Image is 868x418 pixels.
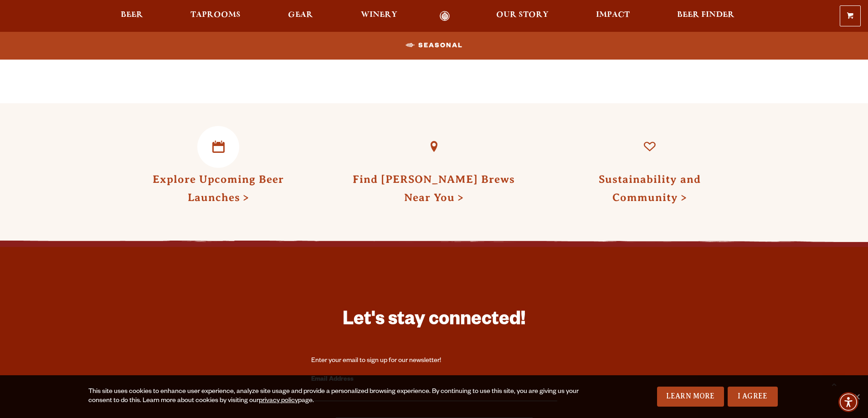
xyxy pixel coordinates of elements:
[657,387,724,407] a: Learn More
[121,11,143,19] span: Beer
[677,11,734,19] span: Beer Finder
[671,11,740,21] a: Beer Finder
[311,374,557,386] label: Email Address
[311,357,557,366] div: Enter your email to sign up for our newsletter!
[185,11,247,21] a: Taprooms
[490,11,555,21] a: Our Story
[190,11,241,19] span: Taprooms
[413,126,455,168] a: Find Odell Brews Near You
[355,11,403,21] a: Winery
[838,392,858,412] div: Accessibility Menu
[361,11,397,19] span: Winery
[288,11,313,19] span: Gear
[402,35,467,56] a: Seasonal
[259,398,298,405] a: privacy policy
[629,126,671,168] a: Sustainability and Community
[197,126,239,168] a: Explore Upcoming Beer Launches
[822,373,845,395] a: Scroll to top
[353,173,515,203] a: Find [PERSON_NAME] BrewsNear You
[596,11,630,19] span: Impact
[153,173,284,203] a: Explore Upcoming Beer Launches
[428,11,462,21] a: Odell Home
[115,11,149,21] a: Beer
[496,11,549,19] span: Our Story
[88,388,582,406] div: This site uses cookies to enhance user experience, analyze site usage and provide a personalized ...
[311,308,557,335] h3: Let's stay connected!
[728,387,778,407] a: I Agree
[590,11,636,21] a: Impact
[599,173,701,203] a: Sustainability and Community
[282,11,319,21] a: Gear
